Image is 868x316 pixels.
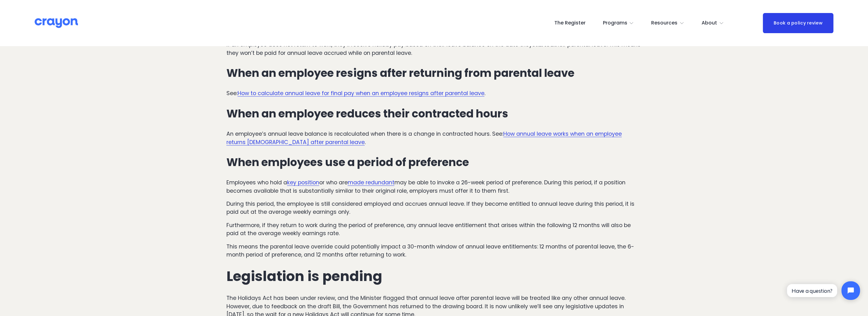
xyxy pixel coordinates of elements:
h3: When an employee resigns after returning from parental leave [226,67,642,79]
p: An employee’s annual leave balance is recalculated when there is a change in contracted hours. Se... [226,130,642,146]
a: The Register [554,18,585,28]
a: Book a policy review [763,13,833,33]
p: Employees who hold a or who are may be able to invoke a 26-week period of preference. During this... [226,178,642,195]
h3: When employees use a period of preference [226,156,642,169]
a: made redundant [348,179,394,186]
a: How to calculate annual leave for final pay when an employee resigns after parental leave [238,90,484,97]
iframe: Tidio Chat [782,276,865,305]
h3: When an employee reduces their contracted hours [226,108,642,120]
p: Furthermore, if they return to work during the period of preference, any annual leave entitlement... [226,221,642,238]
a: folder dropdown [702,18,724,28]
p: If an employee does not return to work, they’ll receive holiday pay based on their leave balance ... [226,41,642,57]
img: Crayon [35,18,78,29]
a: How annual leave works when an employee returns [DEMOGRAPHIC_DATA] after parental leave [226,130,622,146]
p: During this period, the employee is still considered employed and accrues annual leave. If they b... [226,200,642,216]
a: folder dropdown [651,18,684,28]
span: Programs [603,19,627,28]
p: This means the parental leave override could potentially impact a 30-month window of annual leave... [226,243,642,259]
a: folder dropdown [603,18,634,28]
p: See: . [226,89,642,97]
span: Resources [651,19,677,28]
h2: Legislation is pending [226,269,642,284]
span: About [702,19,717,28]
a: key position [287,179,319,186]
